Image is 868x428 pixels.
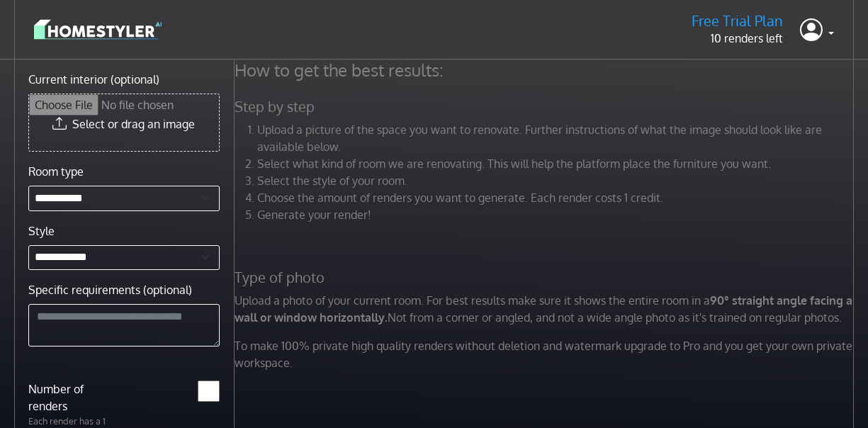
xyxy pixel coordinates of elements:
li: Upload a picture of the space you want to renovate. Further instructions of what the image should... [257,121,857,155]
img: logo-3de290ba35641baa71223ecac5eacb59cb85b4c7fdf211dc9aaecaaee71ea2f8.svg [34,17,162,42]
li: Select what kind of room we are renovating. This will help the platform place the furniture you w... [257,155,857,172]
label: Current interior (optional) [28,71,159,88]
li: Choose the amount of renders you want to generate. Each render costs 1 credit. [257,189,857,206]
label: Style [28,223,55,240]
li: Select the style of your room. [257,172,857,189]
h5: Step by step [226,98,866,116]
h4: How to get the best results: [226,60,866,81]
li: Generate your render! [257,206,857,223]
p: Upload a photo of your current room. For best results make sure it shows the entire room in a Not... [226,292,866,326]
h5: Free Trial Plan [692,12,783,30]
h5: Type of photo [226,269,866,286]
label: Number of renders [20,381,124,415]
label: Specific requirements (optional) [28,281,192,298]
p: To make 100% private high quality renders without deletion and watermark upgrade to Pro and you g... [226,337,866,371]
p: 10 renders left [692,30,783,47]
label: Room type [28,163,84,180]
